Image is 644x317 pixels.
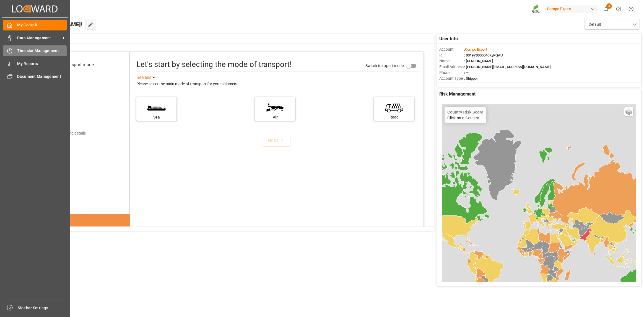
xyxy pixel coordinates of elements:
[377,114,411,120] div: Road
[17,22,67,28] span: My Cockpit
[447,110,483,120] div: Click on a Country
[464,76,478,81] span: : Shipper
[447,110,483,114] h4: Country Risk Score
[3,20,67,30] a: My Cockpit
[464,65,551,69] span: : [PERSON_NAME][EMAIL_ADDRESS][DOMAIN_NAME]
[17,74,67,79] span: Document Management
[365,63,404,68] span: Switch to expert mode
[23,19,82,30] span: Hello [PERSON_NAME]!
[439,70,464,76] span: Phone
[465,47,487,51] span: Compo Expert
[439,91,476,97] span: Risk Management
[439,64,464,70] span: Email Address
[439,35,458,42] span: User Info
[136,81,420,87] div: Please select the main mode of transport for your shipment.
[51,61,94,68] div: Select transport mode
[464,59,493,63] span: : [PERSON_NAME]
[439,47,464,52] span: Account
[3,58,67,69] a: My Reports
[3,45,67,56] a: Timeslot Management
[263,135,290,147] button: NEXT
[464,47,487,51] span: :
[439,52,464,58] span: Id
[439,76,464,81] span: Account Type
[268,138,285,144] div: NEXT
[17,35,61,41] span: Data Management
[464,71,469,75] span: : —
[585,19,640,30] button: open menu
[17,48,67,54] span: Timeslot Management
[136,59,292,70] div: Let's start by selecting the mode of transport!
[464,53,503,57] span: : 0019Y000004dKyPQAU
[3,71,67,82] a: Document Management
[439,58,464,64] span: Name
[589,22,601,27] span: Default
[17,61,67,67] span: My Reports
[18,305,67,311] span: Sidebar Settings
[624,107,633,116] a: Layers
[258,114,292,120] div: Air
[139,114,174,120] div: Sea
[136,74,151,81] div: See less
